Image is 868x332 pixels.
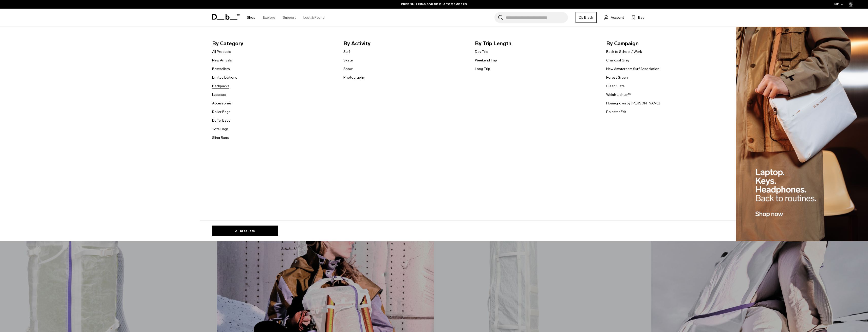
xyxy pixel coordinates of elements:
[606,83,625,89] a: Clean Slate
[212,92,226,97] a: Luggage
[212,109,230,115] a: Roller Bags
[343,66,353,72] a: Snow
[212,75,237,80] a: Limited Editions
[212,126,229,132] a: Tote Bags
[606,58,630,63] a: Charcoal Grey
[401,2,467,7] a: FREE SHIPPING FOR DB BLACK MEMBERS
[606,92,631,97] a: Weigh Lighter™
[212,49,231,54] a: All Products
[604,14,624,20] a: Account
[475,49,488,54] a: Day Trip
[475,58,497,63] a: Weekend Trip
[606,39,730,48] span: By Campaign
[212,39,336,48] span: By Category
[212,118,230,123] a: Duffel Bags
[606,109,627,115] a: Polestar Edt.
[606,101,660,106] a: Homegrown by [PERSON_NAME]
[611,15,624,20] span: Account
[576,12,597,23] a: Db Black
[243,9,328,27] nav: Main Navigation
[343,58,353,63] a: Skate
[343,49,350,54] a: Surf
[303,9,325,27] a: Lost & Found
[263,9,275,27] a: Explore
[247,9,255,27] a: Shop
[606,66,659,72] a: New Amsterdam Surf Association
[212,66,230,72] a: Bestsellers
[638,15,644,20] span: Bag
[606,49,642,54] a: Back to School / Work
[606,75,628,80] a: Forest Green
[475,66,490,72] a: Long Trip
[212,58,232,63] a: New Arrivals
[343,75,365,80] a: Photography
[632,14,644,20] button: Bag
[212,226,278,236] a: All products
[212,135,229,140] a: Sling Bags
[283,9,296,27] a: Support
[343,39,467,48] span: By Activity
[212,101,232,106] a: Accessories
[475,39,598,48] span: By Trip Length
[212,83,229,89] a: Backpacks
